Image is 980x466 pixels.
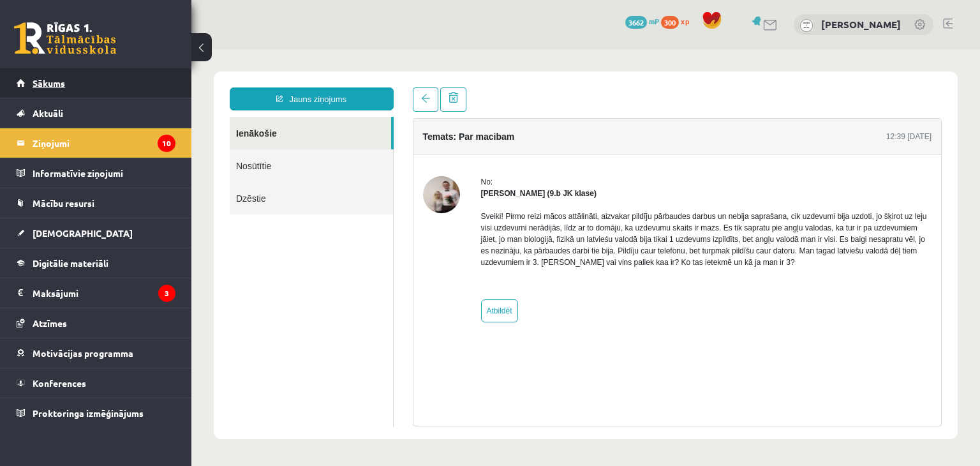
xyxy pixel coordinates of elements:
[290,140,405,149] strong: [PERSON_NAME] (9.b JK klase)
[158,285,175,302] i: 3
[33,347,133,359] span: Motivācijas programma
[290,127,741,139] div: No:
[17,158,175,188] a: Informatīvie ziņojumi
[33,407,144,419] span: Proktoringa izmēģinājums
[38,100,202,133] a: Nosūtītie
[17,188,175,218] a: Mācību resursi
[158,135,175,152] i: 10
[17,68,175,98] a: Sākums
[38,68,200,100] a: Ienākošie
[38,38,202,61] a: Jauns ziņojums
[33,158,175,188] legend: Informatīvie ziņojumi
[33,107,63,119] span: Aktuāli
[17,218,175,248] a: [DEMOGRAPHIC_DATA]
[33,257,108,269] span: Digitālie materiāli
[800,19,813,32] img: Viktorija Rimkute
[232,127,269,164] img: Signe Osvalde
[17,398,175,428] a: Proktoringa izmēģinājums
[290,162,741,219] p: Sveiki! Pirmo reizi mācos attālināti, aizvakar pildīju pārbaudes darbus un nebija saprašana, cik ...
[290,250,327,273] a: Atbildēt
[38,133,202,165] a: Dzēstie
[17,368,175,398] a: Konferences
[649,16,659,26] span: mP
[17,338,175,368] a: Motivācijas programma
[625,16,647,29] span: 3662
[33,77,65,89] span: Sākums
[17,278,175,308] a: Maksājumi3
[17,128,175,158] a: Ziņojumi10
[33,278,175,308] legend: Maksājumi
[681,16,689,26] span: xp
[33,317,67,329] span: Atzīmes
[17,308,175,338] a: Atzīmes
[625,16,659,26] a: 3662 mP
[821,18,901,31] a: [PERSON_NAME]
[232,82,323,93] h4: Temats: Par macibam
[33,377,86,389] span: Konferences
[661,16,695,26] a: 300 xp
[33,197,94,209] span: Mācību resursi
[33,227,133,239] span: [DEMOGRAPHIC_DATA]
[33,128,175,158] legend: Ziņojumi
[17,98,175,128] a: Aktuāli
[14,22,116,54] a: Rīgas 1. Tālmācības vidusskola
[695,82,740,93] div: 12:39 [DATE]
[661,16,679,29] span: 300
[17,248,175,278] a: Digitālie materiāli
